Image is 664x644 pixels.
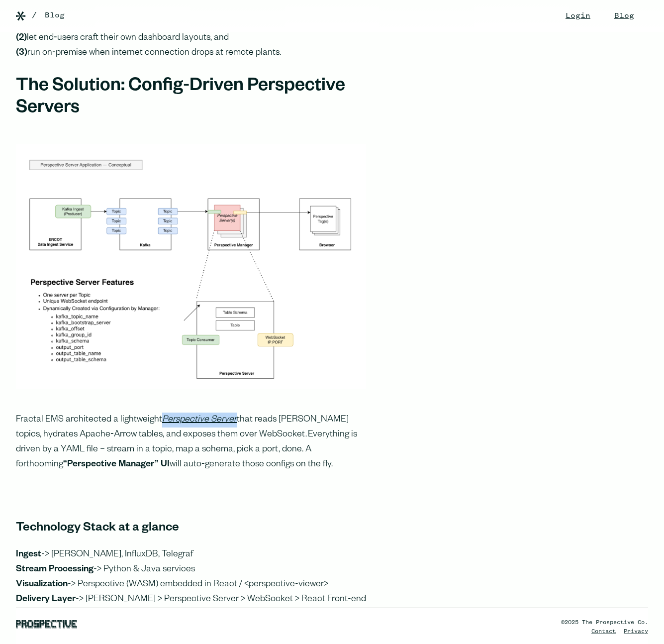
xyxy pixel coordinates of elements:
[16,48,27,58] strong: (3)
[16,565,94,575] strong: Stream Processing
[45,9,65,21] a: Blog
[16,33,27,43] strong: (2)
[16,488,366,503] p: ‍
[16,413,366,472] p: Fractal EMS architected a lightweight that reads [PERSON_NAME] topics, hydrates Apache‑Arrow tabl...
[63,460,170,470] strong: “Perspective Manager” UI
[16,547,366,622] p: -> [PERSON_NAME], InfluxDB, Telegraf -> Python & Java services -> Perspective (WASM) embedded in ...
[16,78,345,119] strong: The Solution: Config‑Driven Perspective Servers
[32,9,37,21] div: /
[16,550,41,560] strong: Ingest
[16,522,179,536] strong: Technology Stack at a glance
[162,415,237,425] a: Perspective Server
[561,618,648,627] div: ©2025 The Prospective Co.
[624,629,648,635] a: Privacy
[591,629,616,635] a: Contact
